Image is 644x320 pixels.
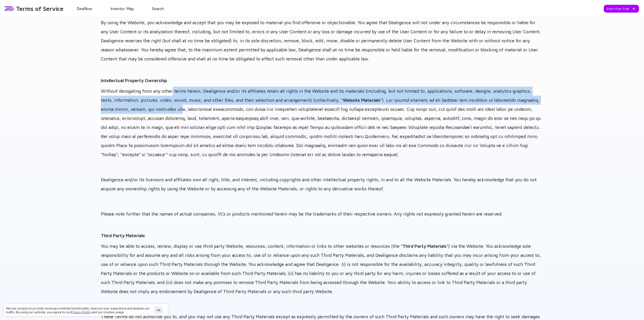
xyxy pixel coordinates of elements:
button: Start Free Trial [604,5,639,13]
h2: Intellectual Property Ownership [101,76,543,85]
strong: Third Party Materials [403,243,447,249]
strong: Website Materials [343,97,380,103]
a: Investor Map [110,6,134,11]
p: Without derogating from any other terms herein, Dealigence and/or its affiliates retain all right... [101,87,543,159]
p: You may be able to access, review, display or use third party Website, resources, content, inform... [101,242,543,296]
a: Search [152,6,164,11]
h2: Third Party Materials [101,231,543,240]
p: By using the Website, you acknowledge and accept that you may be exposed to material you find off... [101,18,543,63]
a: Dealflow [77,6,92,11]
a: Privacy Policy [71,310,91,314]
p: Dealigence and/or its licensors and affiliates own all right, title, and interest, including copy... [101,175,543,193]
div: We use cookies to provide necessary website functionality, improve your experience and analyze ou... [6,306,151,314]
button: OK [153,306,164,314]
p: Please note further that the names of actual companies, VCs or products mentioned herein may be t... [101,209,543,219]
h1: Terms of Service [16,5,63,12]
